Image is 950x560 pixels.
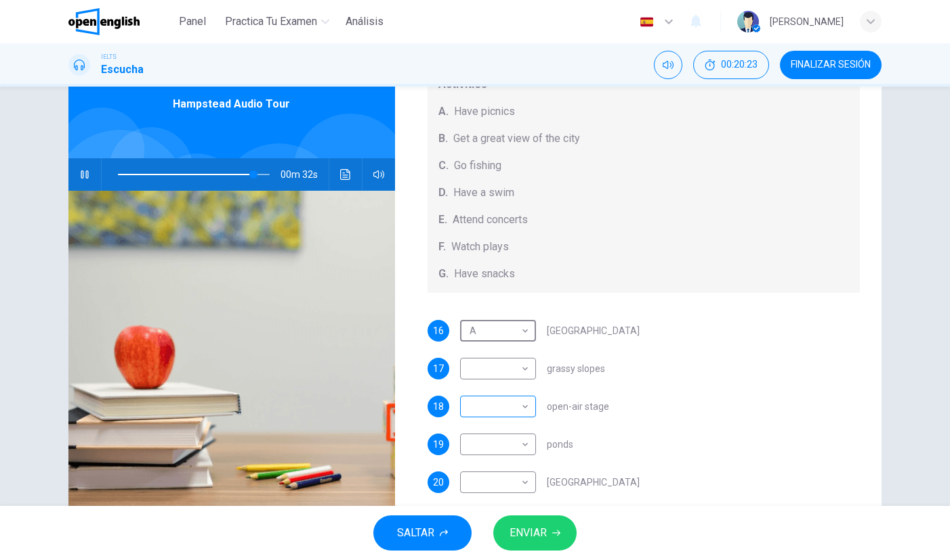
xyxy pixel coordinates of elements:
span: Have a swim [453,185,514,201]
button: FINALIZAR SESIÓN [780,51,882,79]
span: 17 [433,364,444,373]
button: Practica tu examen [220,9,335,34]
div: A [460,312,531,350]
span: ponds [547,440,573,449]
span: SALTAR [397,523,434,542]
img: OpenEnglish logo [68,8,140,35]
span: 20 [433,477,444,487]
span: C. [438,158,449,174]
span: 16 [433,326,444,335]
img: Hampstead Audio Tour [68,191,395,520]
span: Watch plays [451,239,509,255]
span: Have snacks [454,266,515,282]
img: es [638,17,655,27]
span: D. [438,185,448,201]
span: A. [438,103,449,120]
button: SALTAR [373,515,472,551]
button: Análisis [340,9,389,34]
span: 19 [433,440,444,449]
span: Have picnics [454,103,515,120]
span: [GEOGRAPHIC_DATA] [547,326,640,335]
h1: Escucha [101,62,144,78]
span: F. [438,239,446,255]
span: [GEOGRAPHIC_DATA] [547,477,640,487]
span: Panel [179,14,206,30]
span: 00:20:23 [721,60,758,70]
span: E. [438,212,447,228]
span: open-air stage [547,402,609,411]
span: Attend concerts [453,212,528,228]
div: Ocultar [693,51,769,79]
div: Silenciar [654,51,682,79]
button: ENVIAR [493,515,577,551]
span: FINALIZAR SESIÓN [791,60,871,70]
button: 00:20:23 [693,51,769,79]
span: Practica tu examen [225,14,317,30]
span: IELTS [101,52,117,62]
span: G. [438,266,449,282]
span: Go fishing [454,158,501,174]
span: Hampstead Audio Tour [173,96,290,112]
span: grassy slopes [547,364,605,373]
div: [PERSON_NAME] [770,14,844,30]
a: OpenEnglish logo [68,8,171,35]
span: 00m 32s [281,158,329,191]
span: B. [438,131,448,147]
img: Profile picture [737,11,759,32]
span: Get a great view of the city [453,131,580,147]
span: ENVIAR [510,523,547,542]
button: Haz clic para ver la transcripción del audio [335,158,356,191]
span: Análisis [346,14,384,30]
button: Panel [171,9,214,34]
span: 18 [433,402,444,411]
